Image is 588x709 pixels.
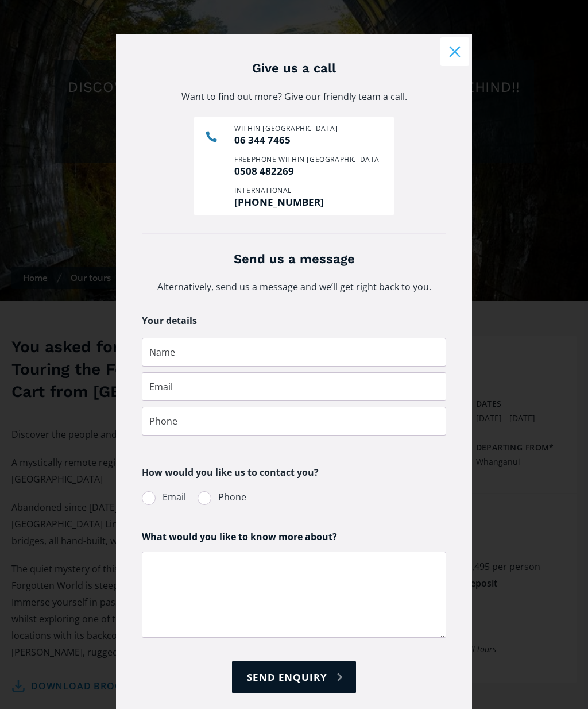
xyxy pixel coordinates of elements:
div: Within [GEOGRAPHIC_DATA] [234,125,382,132]
input: Email [142,372,446,401]
input: Send enquiry [232,661,355,693]
legend: How would you like us to contact you? [142,464,319,481]
button: Close modal [440,37,469,66]
span: Email [163,490,186,505]
input: Name [142,338,446,367]
div: Freephone within [GEOGRAPHIC_DATA] [234,156,382,163]
p: Alternatively, send us a message and we’ll get right back to you. [142,279,446,295]
a: 06 344 7465 [234,135,382,145]
div: International [234,187,382,194]
a: 0508 482269 [234,166,382,176]
input: Phone [142,407,446,436]
a: [PHONE_NUMBER] [234,197,382,207]
span: Phone [218,490,246,505]
legend: Your details [142,313,197,329]
h3: Send us a message [142,251,446,268]
form: Request more info pop-up form [142,313,446,693]
h3: Give us a call [142,60,446,77]
p: Want to find out more? Give our friendly team a call. [142,88,446,105]
h6: What would you like to know more about? [142,531,446,543]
